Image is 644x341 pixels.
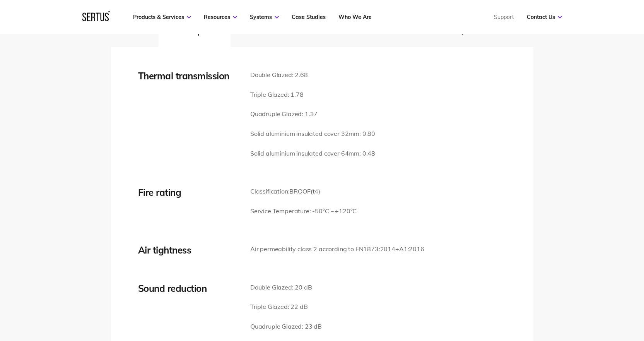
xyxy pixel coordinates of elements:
[250,149,375,159] p: Solid aluminium insulated cover 64mm: 0.48
[527,14,562,21] a: Contact Us
[250,283,322,293] p: Double Glazed: 20 dB
[250,187,357,197] p: Classification:
[338,14,372,21] a: Who We Are
[250,302,322,312] p: Triple Glazed: 22 dB
[494,14,514,21] a: Support
[250,129,375,139] p: Solid aluminium insulated cover 32mm: 0.80
[294,187,310,195] span: ROOF
[250,109,375,119] p: Quadruple Glazed: 1.37
[138,283,239,294] div: Sound reduction
[138,187,239,198] div: Fire rating
[138,244,239,256] div: Air tightness
[292,14,326,21] a: Case Studies
[250,70,375,80] p: Double Glazed: 2.68
[250,90,375,100] p: Triple Glazed: 1.78
[133,14,191,21] a: Products & Services
[204,14,237,21] a: Resources
[250,244,424,254] p: Air permeability class 2 according to EN1873:2014+A1:2016
[250,14,279,21] a: Systems
[289,187,294,195] span: B
[250,206,357,216] p: Service Temperature: -50°C – +120°C
[505,251,644,341] iframe: Chat Widget
[138,70,239,82] div: Thermal transmission
[311,187,320,195] span: (t4)
[250,322,322,332] p: Quadruple Glazed: 23 dB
